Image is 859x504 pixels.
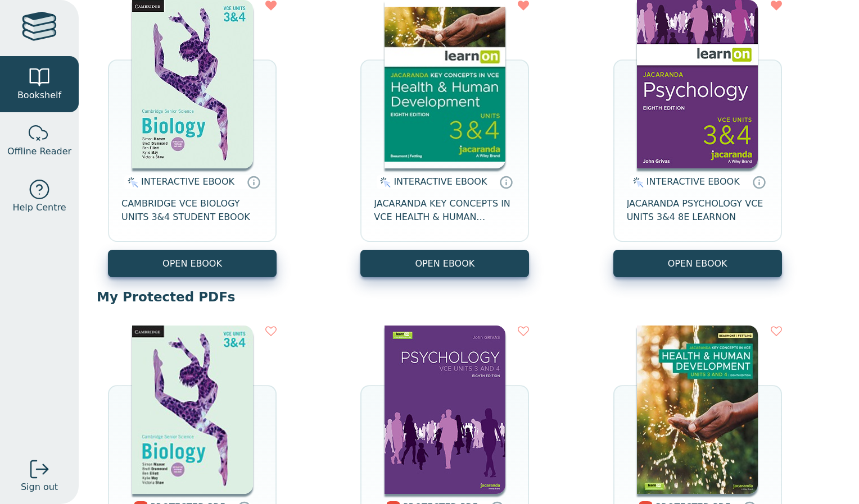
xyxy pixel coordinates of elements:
[7,145,71,158] span: Offline Reader
[630,176,644,189] img: interactive.svg
[247,175,260,189] a: Interactive eBooks are accessed online via the publisher’s portal. They contain interactive resou...
[21,480,58,494] span: Sign out
[627,197,768,224] span: JACARANDA PSYCHOLOGY VCE UNITS 3&4 8E LEARNON
[499,175,513,189] a: Interactive eBooks are accessed online via the publisher’s portal. They contain interactive resou...
[646,176,740,187] span: INTERACTIVE EBOOK
[17,89,61,102] span: Bookshelf
[374,197,516,224] span: JACARANDA KEY CONCEPTS IN VCE HEALTH & HUMAN DEVELOPMENT UNITS 3&4 LEARNON EBOOK 8E
[124,176,138,189] img: interactive.svg
[385,326,505,494] img: 0060b869-dd97-4840-a8e3-eb89eed1702a.jpg
[108,250,277,277] button: OPEN EBOOK
[752,175,766,189] a: Interactive eBooks are accessed online via the publisher’s portal. They contain interactive resou...
[377,176,391,189] img: interactive.svg
[12,201,66,214] span: Help Centre
[360,250,529,277] button: OPEN EBOOK
[97,288,841,305] p: My Protected PDFs
[637,326,758,494] img: c5684ea3-8719-40ee-8c06-bb103d5c1e9e.jpg
[132,326,253,494] img: 7f2a0c1b-9e99-4551-8352-ef26904edd1f.jpg
[121,197,263,224] span: CAMBRIDGE VCE BIOLOGY UNITS 3&4 STUDENT EBOOK
[141,176,234,187] span: INTERACTIVE EBOOK
[613,250,782,277] button: OPEN EBOOK
[394,176,487,187] span: INTERACTIVE EBOOK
